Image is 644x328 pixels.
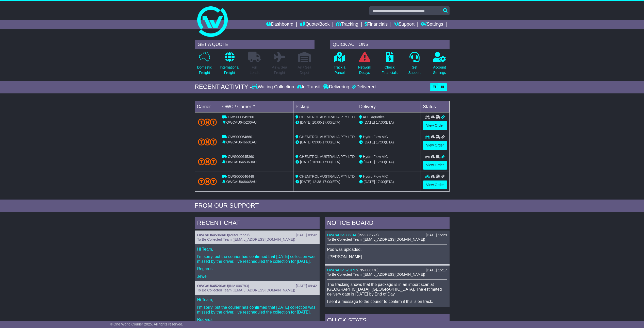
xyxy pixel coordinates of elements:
[197,284,317,288] div: ( )
[327,233,447,237] div: ( )
[376,120,385,124] span: 17:00
[195,40,315,49] div: GET A QUOTE
[226,180,257,184] span: OWCAU646448AU
[195,101,220,112] td: Carrier
[364,160,375,164] span: [DATE]
[394,20,415,29] a: Support
[327,247,447,252] p: Pod was uploaded.
[433,65,446,75] p: Account Settings
[198,138,217,145] img: TNT_Domestic.png
[195,83,252,91] div: RECENT ACTIVITY -
[364,120,375,124] span: [DATE]
[197,274,317,279] p: Jewel
[228,174,254,178] span: OWS000646448
[197,233,317,237] div: ( )
[197,288,295,292] span: To Be Collected Team ([EMAIL_ADDRESS][DOMAIN_NAME])
[197,247,317,252] p: Hi Team,
[365,20,388,29] a: Financials
[325,314,450,328] div: Quick Stats
[229,284,248,288] span: INV-006783
[197,305,317,315] p: I’m sorry, but the courier has confirmed that [DATE] collection was missed by the driver. I’ve re...
[376,140,385,144] span: 17:00
[220,65,239,75] p: International Freight
[426,268,447,272] div: [DATE] 15:17
[358,65,371,75] p: Network Delays
[300,20,329,29] a: Quote/Book
[322,120,331,124] span: 17:00
[197,254,317,264] p: I’m sorry, but the courier has confirmed that [DATE] collection was missed by the driver. I’ve re...
[295,140,355,145] div: - (ETA)
[197,284,228,288] a: OWCAU645206AU
[322,180,331,184] span: 17:00
[195,202,450,209] div: FROM OUR SUPPORT
[423,121,447,130] a: View Order
[295,179,355,185] div: - (ETA)
[408,65,421,75] p: Get Support
[421,101,449,112] td: Status
[357,101,421,112] td: Delivery
[359,179,419,185] div: (ETA)
[198,178,217,185] img: TNT_Domestic.png
[198,158,217,165] img: TNT_Domestic.png
[226,160,257,164] span: OWCAU645360AU
[334,52,346,78] a: Track aParcel
[295,159,355,165] div: - (ETA)
[300,180,311,184] span: [DATE]
[300,140,311,144] span: [DATE]
[322,160,331,164] span: 17:00
[300,120,311,124] span: [DATE]
[433,52,446,78] a: AccountSettings
[228,115,254,119] span: OWS000645206
[197,266,317,271] p: Regards,
[382,65,398,75] p: Check Financials
[197,297,317,302] p: Hi Team,
[408,52,421,78] a: GetSupport
[228,155,254,159] span: OWS000645360
[296,284,317,288] div: [DATE] 09:42
[312,120,321,124] span: 10:00
[110,322,183,326] span: © One World Courier 2025. All rights reserved.
[363,115,385,119] span: ACE Aquatics
[295,84,322,90] div: In Transit
[296,233,317,237] div: [DATE] 09:42
[293,101,357,112] td: Pickup
[198,119,217,125] img: TNT_Domestic.png
[229,233,249,237] span: router repair
[359,159,419,165] div: (ETA)
[197,237,295,241] span: To Be Collected Team ([EMAIL_ADDRESS][DOMAIN_NAME])
[363,174,388,178] span: Hydro Flow VIC
[376,160,385,164] span: 17:00
[327,272,425,276] span: To Be Collected Team ([EMAIL_ADDRESS][DOMAIN_NAME])
[322,84,351,90] div: Delivering
[363,155,388,159] span: Hydro Flow VIC
[197,65,212,75] p: Domestic Freight
[423,181,447,189] a: View Order
[327,307,447,311] p: -Joy
[299,135,355,139] span: CHEMTROL AUSTRALIA PTY LTD
[197,317,317,327] p: Regards, Jewel
[228,135,254,139] span: OWS000646601
[248,65,261,75] p: Full Loads
[220,101,293,112] td: OWC / Carrier #
[423,161,447,170] a: View Order
[300,160,311,164] span: [DATE]
[336,20,358,29] a: Tracking
[327,282,447,297] p: The tracking shows that the package is in an import scan at [GEOGRAPHIC_DATA], [GEOGRAPHIC_DATA]....
[359,233,377,237] span: INV-006774
[295,120,355,125] div: - (ETA)
[226,120,257,124] span: OWCAU645206AU
[312,140,321,144] span: 09:00
[299,155,355,159] span: CHEMTROL AUSTRALIA PTY LTD
[325,217,450,231] div: NOTICE BOARD
[252,84,295,90] div: Waiting Collection
[381,52,398,78] a: CheckFinancials
[351,84,376,90] div: Delivered
[358,268,377,272] span: INV-006770
[327,233,358,237] a: OWCAU643850AU
[359,140,419,145] div: (ETA)
[358,52,371,78] a: NetworkDelays
[330,40,450,49] div: QUICK ACTIONS
[266,20,293,29] a: Dashboard
[220,52,240,78] a: InternationalFreight
[359,120,419,125] div: (ETA)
